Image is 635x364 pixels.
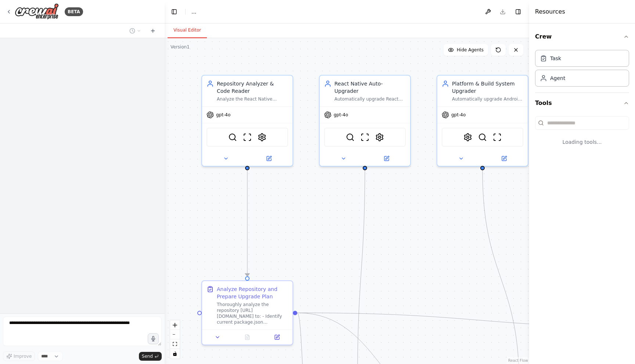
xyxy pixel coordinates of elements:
button: zoom out [170,330,180,339]
div: React Flow controls [170,320,180,358]
div: Automatically upgrade Android SDK from 33 to 34, iOS minimum version from 11.0 to 13.0, and Gradl... [452,96,523,102]
img: ScrapeWebsiteTool [243,133,252,142]
button: Open in side panel [366,154,407,163]
button: toggle interactivity [170,349,180,358]
div: Analyze Repository and Prepare Upgrade Plan [217,285,288,300]
button: Visual Editor [168,23,207,38]
span: ... [191,8,196,15]
img: Logo [15,3,59,20]
div: Repository Analyzer & Code Reader [217,80,288,95]
div: Repository Analyzer & Code ReaderAnalyze the React Native repository at [URL][DOMAIN_NAME], ident... [201,75,293,167]
div: Analyze the React Native repository at [URL][DOMAIN_NAME], identify current versions, dependencie... [217,96,288,102]
button: Hide left sidebar [169,7,179,17]
a: React Flow attribution [508,358,528,363]
div: Crew [535,47,629,92]
span: gpt-4o [216,112,230,118]
div: Tools [535,113,629,157]
div: React Native Auto-Upgrader [334,80,406,95]
button: Tools [535,93,629,113]
span: Hide Agents [457,47,484,53]
h4: Resources [535,7,565,16]
img: ComposioTool [463,133,472,142]
div: Task [550,55,561,62]
img: SerplyWebSearchTool [228,133,237,142]
span: gpt-4o [451,112,466,118]
button: fit view [170,339,180,349]
div: Platform & Build System Upgrader [452,80,523,95]
button: Open in side panel [248,154,290,163]
button: Hide right sidebar [513,7,523,17]
img: ComposioTool [258,133,266,142]
img: SerplyWebSearchTool [478,133,487,142]
button: zoom in [170,320,180,330]
span: Send [142,353,153,359]
img: SerplyWebSearchTool [346,133,355,142]
button: Crew [535,26,629,47]
div: Thoroughly analyze the repository [URL][DOMAIN_NAME] to: - Identify current package.json dependen... [217,302,288,325]
div: Analyze Repository and Prepare Upgrade PlanThoroughly analyze the repository [URL][DOMAIN_NAME] t... [201,280,293,345]
div: Loading tools... [535,132,629,152]
div: Automatically upgrade React Native from 0.67.1 to 0.73.6, React from 17.0.2 to 18.2.0, and update... [334,96,406,102]
div: Agent [550,74,565,82]
button: No output available [232,333,263,342]
button: Send [139,352,162,361]
span: gpt-4o [334,112,348,118]
img: ScrapeWebsiteTool [360,133,369,142]
button: Click to speak your automation idea [148,333,159,344]
div: Version 1 [171,44,190,50]
img: ComposioTool [375,133,384,142]
div: Platform & Build System UpgraderAutomatically upgrade Android SDK from 33 to 34, iOS minimum vers... [437,75,528,167]
button: Hide Agents [444,44,488,56]
div: BETA [65,7,83,16]
button: Open in side panel [264,333,290,342]
g: Edge from 66bcd990-3378-4da7-bc7d-1612827dd36e to cca56fb1-77aa-4e5a-afd7-8c5413e70300 [244,170,251,276]
button: Start a new chat [147,26,159,35]
button: Improve [3,352,35,361]
img: ScrapeWebsiteTool [493,133,502,142]
nav: breadcrumb [191,8,196,15]
div: React Native Auto-UpgraderAutomatically upgrade React Native from 0.67.1 to 0.73.6, React from 17... [319,75,411,167]
button: Switch to previous chat [126,26,144,35]
span: Improve [14,353,32,359]
button: Open in side panel [483,154,525,163]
